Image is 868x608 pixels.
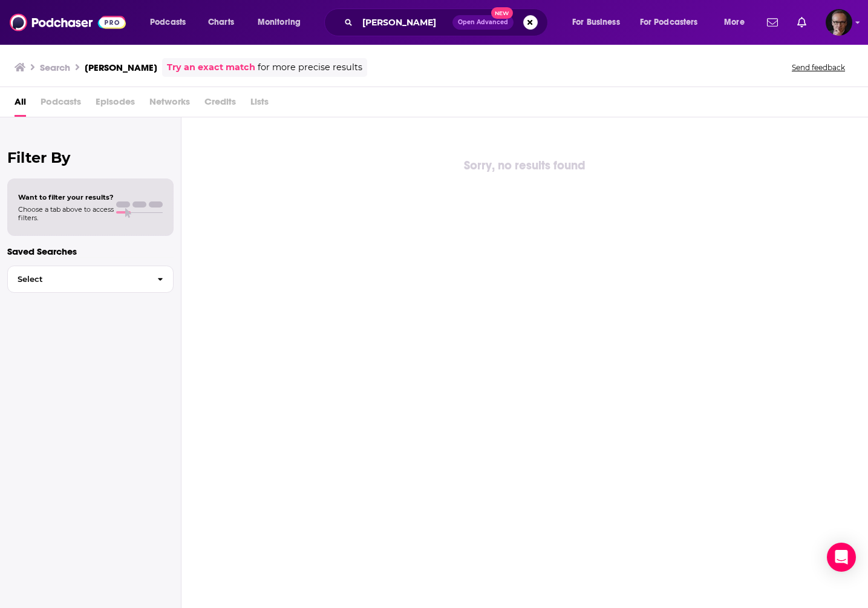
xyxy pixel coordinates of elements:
a: Show notifications dropdown [762,12,783,33]
button: open menu [716,13,760,32]
button: open menu [564,13,635,32]
img: Podchaser - Follow, Share and Rate Podcasts [10,11,126,34]
span: For Podcasters [640,14,698,31]
span: Networks [149,92,190,117]
span: Want to filter your results? [18,193,114,201]
input: Search podcasts, credits, & more... [357,13,452,32]
a: Show notifications dropdown [792,12,811,33]
button: Open AdvancedNew [452,15,514,30]
span: More [724,14,745,31]
span: Podcasts [150,14,186,31]
div: Search podcasts, credits, & more... [336,8,560,36]
span: Charts [208,14,234,31]
a: Charts [200,13,241,32]
span: Choose a tab above to access filters. [18,205,114,222]
span: Credits [204,92,236,117]
button: open menu [142,13,201,32]
span: for more precise results [258,60,362,74]
img: User Profile [826,9,852,36]
span: Monitoring [258,14,301,31]
a: Try an exact match [167,60,255,74]
span: New [491,7,513,19]
span: Podcasts [41,92,81,117]
button: Show profile menu [826,9,852,36]
span: Logged in as experts2podcasts [826,9,852,36]
a: All [15,92,26,117]
button: Send feedback [788,62,849,73]
div: Open Intercom Messenger [827,543,856,572]
button: open menu [632,13,716,32]
h3: Search [40,62,70,73]
span: Select [8,275,148,283]
h2: Filter By [7,149,174,166]
button: Select [7,266,174,293]
button: open menu [249,13,316,32]
h3: [PERSON_NAME] [85,62,157,73]
span: Episodes [96,92,135,117]
div: Sorry, no results found [181,156,868,175]
span: Open Advanced [458,19,508,25]
span: Lists [250,92,269,117]
span: For Business [572,14,620,31]
p: Saved Searches [7,246,174,257]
